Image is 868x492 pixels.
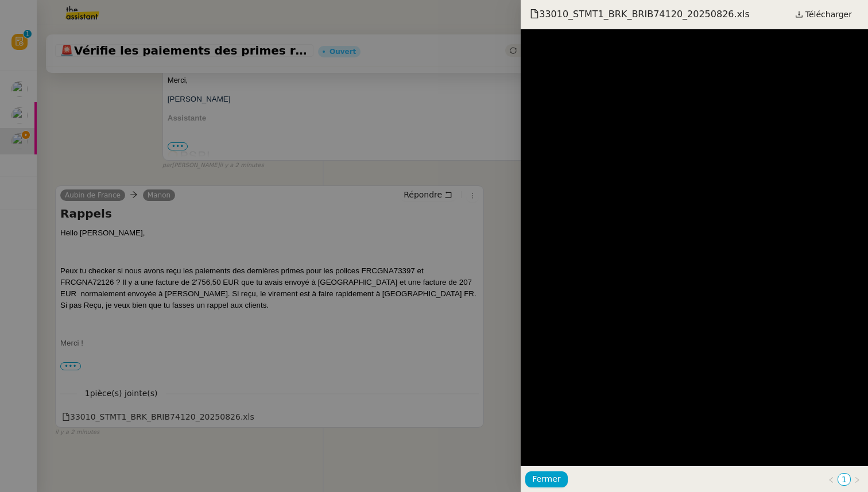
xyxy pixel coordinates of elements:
li: 1 [838,473,851,486]
button: Page précédente [825,473,838,486]
a: Télécharger [788,6,859,22]
span: Télécharger [805,7,852,22]
span: 33010_STMT1_BRK_BRIB74120_20250826.xls [530,8,750,21]
button: Fermer [525,471,567,487]
a: 1 [838,474,850,485]
button: Page suivante [851,473,863,486]
span: Fermer [532,472,560,486]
